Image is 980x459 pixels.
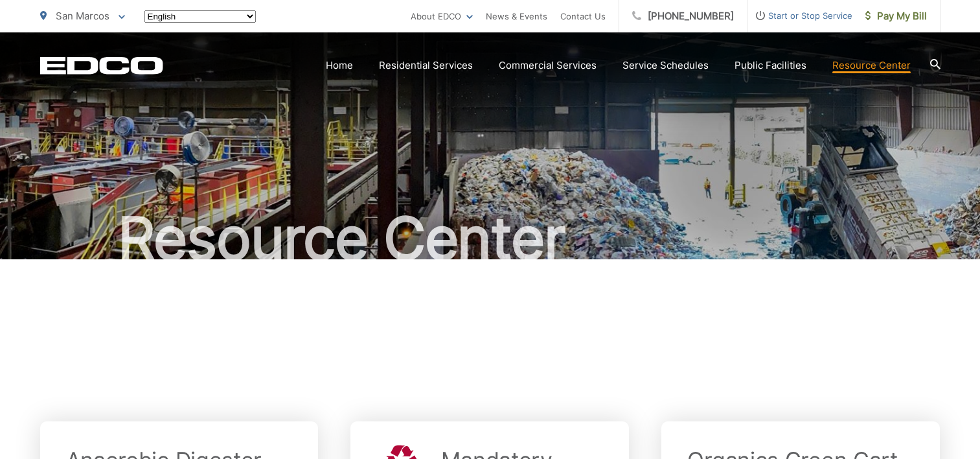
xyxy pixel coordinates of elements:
a: Contact Us [560,8,606,24]
span: San Marcos [56,10,109,22]
a: EDCD logo. Return to the homepage. [40,56,163,75]
a: Commercial Services [499,58,597,73]
a: About EDCO [411,8,473,24]
a: Resource Center [832,58,911,73]
span: Pay My Bill [865,8,927,24]
a: Service Schedules [622,58,709,73]
select: Select a language [144,10,256,23]
h1: Resource Center [40,206,940,271]
a: Public Facilities [735,58,806,73]
a: News & Events [486,8,547,24]
a: Residential Services [379,58,473,73]
a: Home [326,58,353,73]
